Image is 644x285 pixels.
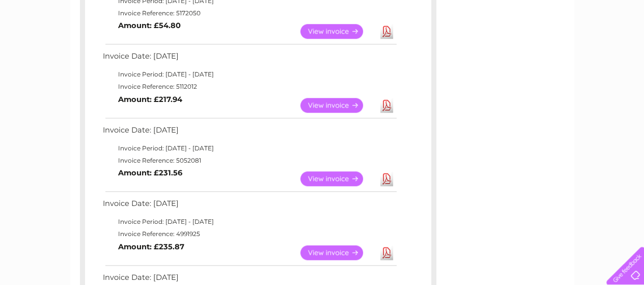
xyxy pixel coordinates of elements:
[100,49,398,68] td: Invoice Date: [DATE]
[452,5,522,18] a: 0333 014 3131
[118,21,181,30] b: Amount: £54.80
[100,123,398,142] td: Invoice Date: [DATE]
[100,154,398,167] td: Invoice Reference: 5052081
[22,27,74,58] img: logo.png
[100,197,398,216] td: Invoice Date: [DATE]
[380,245,393,260] a: Download
[380,24,393,39] a: Download
[100,142,398,154] td: Invoice Period: [DATE] - [DATE]
[100,7,398,19] td: Invoice Reference: 5172050
[300,98,375,113] a: View
[118,95,182,104] b: Amount: £217.94
[380,171,393,186] a: Download
[300,245,375,260] a: View
[300,24,375,39] a: View
[380,98,393,113] a: Download
[100,68,398,81] td: Invoice Period: [DATE] - [DATE]
[82,6,563,49] div: Clear Business is a trading name of Verastar Limited (registered in [GEOGRAPHIC_DATA] No. 3667643...
[300,171,375,186] a: View
[100,228,398,240] td: Invoice Reference: 4991925
[118,242,184,251] b: Amount: £235.87
[100,216,398,228] td: Invoice Period: [DATE] - [DATE]
[465,43,484,51] a: Water
[610,43,634,51] a: Log out
[576,43,601,51] a: Contact
[118,168,182,177] b: Amount: £231.56
[490,43,513,51] a: Energy
[100,81,398,93] td: Invoice Reference: 5112012
[555,43,570,51] a: Blog
[519,43,549,51] a: Telecoms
